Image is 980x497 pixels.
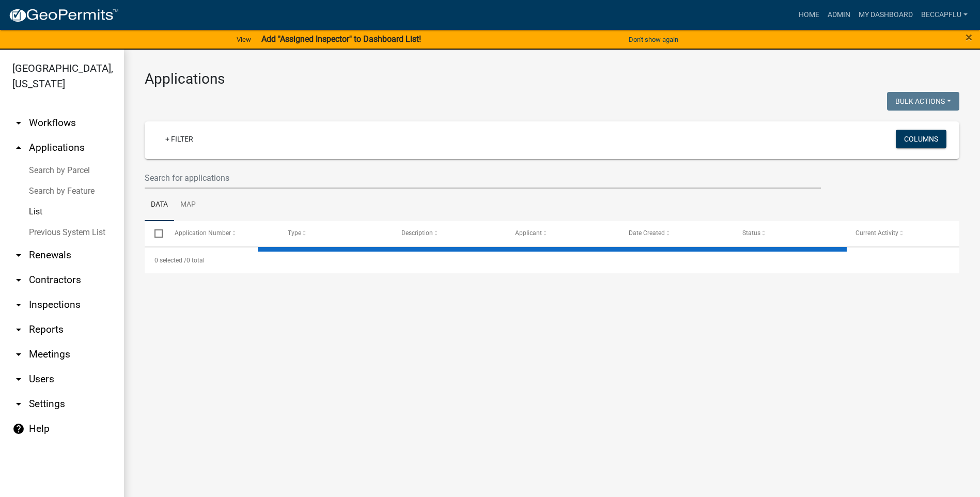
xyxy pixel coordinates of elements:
[12,323,25,336] i: arrow_drop_down
[629,229,665,237] span: Date Created
[12,142,25,154] i: arrow_drop_up
[154,257,186,264] span: 0 selected /
[515,229,542,237] span: Applicant
[854,5,917,25] a: My Dashboard
[12,299,25,311] i: arrow_drop_down
[174,189,202,222] a: Map
[917,5,972,25] a: BeccaPflu
[145,167,821,189] input: Search for applications
[887,92,959,111] button: Bulk Actions
[619,221,733,246] datatable-header-cell: Date Created
[145,189,174,222] a: Data
[966,31,972,43] button: Close
[823,5,854,25] a: Admin
[846,221,959,246] datatable-header-cell: Current Activity
[12,423,25,435] i: help
[966,30,972,44] span: ×
[392,221,505,246] datatable-header-cell: Description
[855,229,898,237] span: Current Activity
[278,221,392,246] datatable-header-cell: Type
[288,229,301,237] span: Type
[145,247,959,273] div: 0 total
[896,130,946,148] button: Columns
[232,31,255,48] a: View
[505,221,619,246] datatable-header-cell: Applicant
[12,249,25,261] i: arrow_drop_down
[145,70,959,88] h3: Applications
[261,34,421,44] strong: Add "Assigned Inspector" to Dashboard List!
[145,221,164,246] datatable-header-cell: Select
[12,373,25,385] i: arrow_drop_down
[12,117,25,129] i: arrow_drop_down
[164,221,278,246] datatable-header-cell: Application Number
[732,221,846,246] datatable-header-cell: Status
[742,229,760,237] span: Status
[625,31,682,48] button: Don't show again
[12,398,25,410] i: arrow_drop_down
[401,229,433,237] span: Description
[157,130,201,148] a: + Filter
[12,348,25,361] i: arrow_drop_down
[175,229,231,237] span: Application Number
[795,5,823,25] a: Home
[12,274,25,286] i: arrow_drop_down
